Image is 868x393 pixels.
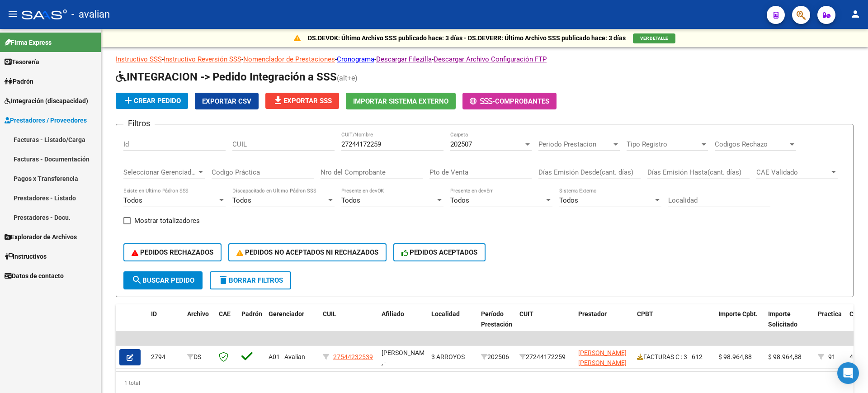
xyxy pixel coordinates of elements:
datatable-header-cell: Importe Cpbt. [715,304,764,344]
span: CPBT [637,310,653,317]
a: Descargar Filezilla [376,55,432,63]
a: Descargar Archivo Configuración FTP [434,55,547,63]
span: (alt+e) [337,74,358,82]
div: DS [187,352,212,362]
span: Explorador de Archivos [5,232,77,242]
span: [PERSON_NAME] [PERSON_NAME] [578,349,627,367]
button: -Comprobantes [462,93,557,109]
span: 4 [849,353,853,360]
datatable-header-cell: Padrón [238,304,265,344]
span: PEDIDOS ACEPTADOS [401,248,478,256]
datatable-header-cell: Gerenciador [265,304,319,344]
a: Instructivo SSS [116,55,162,63]
span: Mostrar totalizadores [134,215,200,226]
mat-icon: add [123,95,134,106]
button: Exportar SSS [265,93,339,109]
a: Instructivo Reversión SSS [164,55,241,63]
span: Período Prestación [481,310,512,328]
a: Nomenclador de Prestaciones [243,55,335,63]
datatable-header-cell: Localidad [428,304,477,344]
span: Firma Express [5,38,52,47]
span: Todos [341,196,360,204]
span: [PERSON_NAME] , - [382,349,430,367]
span: 27544232539 [333,353,373,360]
datatable-header-cell: CUIT [516,304,575,344]
span: CUIT [519,310,533,317]
button: PEDIDOS NO ACEPTADOS NI RECHAZADOS [228,243,387,261]
span: Exportar CSV [202,97,251,105]
span: PEDIDOS RECHAZADOS [132,248,213,256]
div: 202506 [481,352,512,362]
datatable-header-cell: Practica [814,304,846,344]
span: Prestadores / Proveedores [5,115,87,125]
div: Open Intercom Messenger [837,362,859,384]
span: Tipo Registro [627,140,700,148]
datatable-header-cell: Archivo [184,304,215,344]
span: PEDIDOS NO ACEPTADOS NI RECHAZADOS [236,248,378,256]
span: Padrón [241,310,262,317]
span: Practica [818,310,842,317]
span: Todos [450,196,469,204]
span: Todos [232,196,251,204]
span: $ 98.964,88 [718,353,752,360]
span: Padrón [5,76,33,86]
span: Todos [559,196,578,204]
mat-icon: person [850,9,861,19]
button: Borrar Filtros [210,271,291,289]
span: Localidad [431,310,460,317]
span: CAE [219,310,231,317]
button: PEDIDOS RECHAZADOS [123,243,222,261]
span: 202507 [450,140,472,148]
mat-icon: search [132,275,142,285]
datatable-header-cell: Importe Solicitado [764,304,814,344]
span: - [470,97,495,105]
span: Importe Cpbt. [718,310,758,317]
datatable-header-cell: CUIL [319,304,378,344]
button: Importar Sistema Externo [346,93,456,109]
span: Integración (discapacidad) [5,96,88,106]
span: Codigos Rechazo [715,140,788,148]
h3: Filtros [123,117,155,130]
p: DS.DEVOK: Último Archivo SSS publicado hace: 3 días - DS.DEVERR: Último Archivo SSS publicado hac... [308,33,626,43]
span: Instructivos [5,251,47,261]
span: - avalian [71,5,110,24]
span: Comprobantes [495,97,549,105]
div: FACTURAS C : 3 - 612 [637,352,711,362]
span: Seleccionar Gerenciador [123,168,197,176]
datatable-header-cell: Prestador [575,304,633,344]
span: Crear Pedido [123,97,181,105]
button: PEDIDOS ACEPTADOS [393,243,486,261]
button: Exportar CSV [195,93,259,109]
span: Borrar Filtros [218,276,283,284]
span: Gerenciador [269,310,304,317]
span: INTEGRACION -> Pedido Integración a SSS [116,71,337,83]
span: Buscar Pedido [132,276,194,284]
span: Datos de contacto [5,271,64,281]
p: - - - - - [116,54,854,64]
div: 2794 [151,352,180,362]
button: VER DETALLE [633,33,675,43]
span: ID [151,310,157,317]
span: Importe Solicitado [768,310,797,328]
span: 91 [828,353,835,360]
span: CUIL [323,310,336,317]
span: Afiliado [382,310,404,317]
span: Tesorería [5,57,39,67]
span: 3 ARROYOS [431,353,465,360]
datatable-header-cell: CPBT [633,304,715,344]
span: Prestador [578,310,607,317]
button: Buscar Pedido [123,271,203,289]
button: Crear Pedido [116,93,188,109]
span: CAE Validado [756,168,830,176]
span: Archivo [187,310,209,317]
a: Cronograma [337,55,374,63]
span: Periodo Prestacion [538,140,612,148]
span: VER DETALLE [640,36,668,41]
mat-icon: menu [7,9,18,19]
span: Exportar SSS [273,97,332,105]
span: A01 - Avalian [269,353,305,360]
datatable-header-cell: Afiliado [378,304,428,344]
mat-icon: delete [218,275,229,285]
mat-icon: file_download [273,95,283,106]
datatable-header-cell: CAE [215,304,238,344]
